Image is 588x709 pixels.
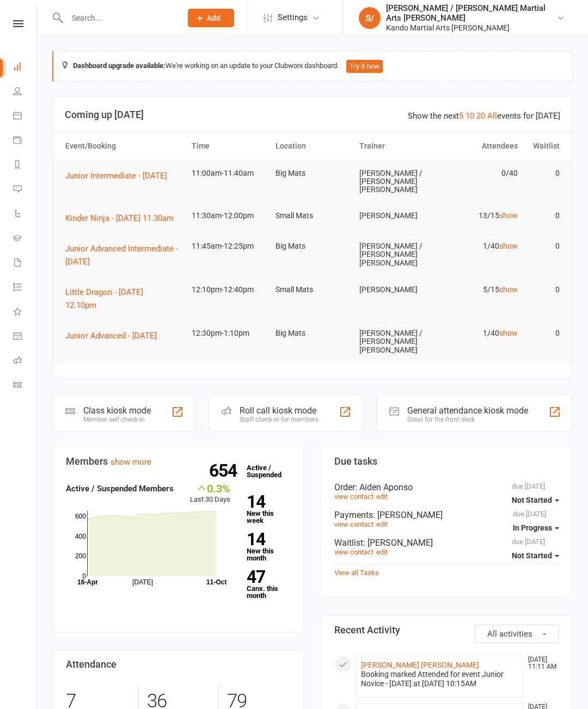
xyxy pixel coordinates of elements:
span: Junior Intermediate - [DATE] [65,171,167,181]
td: 0 [523,161,565,186]
h3: Attendance [66,659,291,670]
a: show more [111,457,151,467]
a: 10 [465,111,474,121]
td: 12:10pm-12:40pm [187,277,271,303]
div: S/ [359,7,381,29]
div: Great for the front desk [407,416,528,423]
td: 1/40 [438,320,522,346]
td: 0 [523,233,565,259]
td: Big Mats [271,320,354,346]
h3: Members [66,456,291,467]
a: All [487,111,497,121]
span: Not Started [512,551,552,560]
span: Kinder Ninja - [DATE] 11.30am [65,213,174,223]
a: 14New this week [247,494,291,524]
button: All activities [475,625,559,643]
button: Try it now [346,60,383,73]
td: [PERSON_NAME] / [PERSON_NAME] [PERSON_NAME] [354,233,438,276]
td: [PERSON_NAME] / [PERSON_NAME] [PERSON_NAME] [354,320,438,363]
a: view contact [334,548,373,556]
span: All activities [487,629,532,639]
span: Junior Advanced - [DATE] [65,331,157,341]
td: Big Mats [271,161,354,186]
span: In Progress [513,523,552,532]
button: Junior Advanced Intermediate - [DATE] [65,242,182,268]
button: Little Dragon - [DATE] 12.10pm [65,286,182,312]
a: 654Active / Suspended [241,456,289,486]
td: Small Mats [271,203,354,229]
span: Add [207,14,220,22]
div: General attendance kiosk mode [407,405,528,416]
span: : [PERSON_NAME] [363,538,433,548]
th: Location [271,132,354,160]
a: edit [376,520,388,528]
h3: Coming up [DATE] [65,109,560,120]
td: 13/15 [438,203,522,229]
h3: Recent Activity [334,625,559,636]
td: Big Mats [271,233,354,259]
a: Dashboard [13,56,38,80]
th: Waitlist [523,132,565,160]
a: View all Tasks [334,569,379,577]
th: Time [187,132,271,160]
th: Event/Booking [60,132,187,160]
a: show [499,211,518,220]
th: Trainer [354,132,438,160]
button: Not Started [512,546,559,565]
a: What's New [13,300,38,325]
a: edit [376,492,388,501]
strong: 654 [209,463,241,479]
td: [PERSON_NAME] [354,277,438,303]
div: Class kiosk mode [83,405,151,416]
div: Roll call kiosk mode [240,405,318,416]
strong: Dashboard upgrade available: [73,61,166,70]
strong: 14 [247,494,286,510]
span: : [PERSON_NAME] [373,510,443,520]
h3: Due tasks [334,456,559,467]
td: 11:30am-12:00pm [187,203,271,229]
td: [PERSON_NAME] / [PERSON_NAME] [PERSON_NAME] [354,161,438,203]
span: Settings [278,5,308,30]
td: [PERSON_NAME] [354,203,438,229]
td: 0/40 [438,161,522,186]
div: Last 30 Days [190,482,230,505]
a: Calendar [13,104,38,129]
a: 20 [476,111,485,121]
td: 11:00am-11:40am [187,161,271,186]
td: 0 [523,277,565,303]
div: Booking marked Attended for event Junior Novice - [DATE] at [DATE] 10:15AM [361,670,518,688]
span: : Aiden Aponso [355,482,413,492]
button: Not Started [512,490,559,510]
td: Small Mats [271,277,354,303]
a: Payments [13,129,38,153]
span: Not Started [512,496,552,504]
div: Show the next events for [DATE] [408,109,560,122]
button: Kinder Ninja - [DATE] 11.30am [65,212,181,225]
div: [PERSON_NAME] / [PERSON_NAME] Martial Arts [PERSON_NAME] [386,3,556,23]
a: view contact [334,520,373,528]
a: 14New this month [247,531,291,562]
td: 5/15 [438,277,522,303]
input: Search... [64,10,174,26]
a: 47Canx. this month [247,569,291,599]
button: Junior Intermediate - [DATE] [65,169,175,182]
button: In Progress [513,518,559,538]
a: show [499,329,518,337]
a: show [499,285,518,294]
button: Junior Advanced - [DATE] [65,329,164,342]
td: 11:45am-12:25pm [187,233,271,259]
div: We're working on an update to your Clubworx dashboard. [52,51,573,82]
div: Waitlist [334,538,559,548]
time: [DATE] 11:11 AM [523,656,559,670]
td: 0 [523,203,565,229]
td: 1/40 [438,233,522,259]
div: Member self check-in [83,416,151,423]
td: 12:30pm-1:10pm [187,320,271,346]
a: 5 [459,111,463,121]
button: Add [188,9,234,27]
th: Attendees [438,132,522,160]
a: People [13,80,38,104]
div: Payments [334,510,559,520]
a: edit [376,548,388,556]
a: General attendance kiosk mode [13,325,38,349]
